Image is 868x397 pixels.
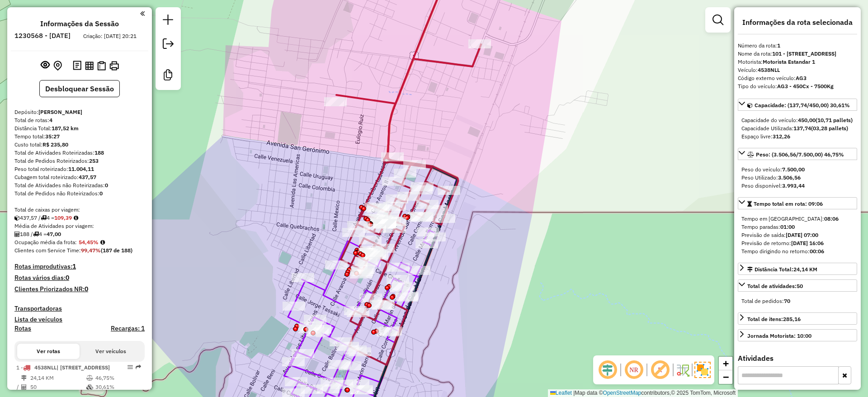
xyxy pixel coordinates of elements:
strong: 109,39 [54,214,72,221]
div: Número da rota: [738,42,857,50]
button: Visualizar relatório de Roteirização [83,59,95,71]
img: Exibir/Ocultar setores [694,362,711,378]
h4: Atividades [738,354,857,363]
strong: [PERSON_NAME] [38,109,82,115]
div: Distância Total: [14,124,145,132]
div: Capacidade do veículo: [741,116,854,124]
div: Peso total roteirizado: [14,165,145,173]
a: Jornada Motorista: 10:00 [738,329,857,341]
button: Centralizar mapa no depósito ou ponto de apoio [52,59,64,73]
div: Previsão de saída: [741,231,854,239]
td: 30,61% [95,383,141,392]
strong: 4 [49,117,52,123]
div: Tempo total em rota: 09:06 [738,211,857,259]
button: Ver rotas [17,344,80,359]
strong: 50 [797,283,803,289]
button: Visualizar Romaneio [95,59,108,72]
span: Exibir rótulo [649,359,671,381]
i: Cubagem total roteirizado [14,215,20,221]
strong: 11.004,11 [68,165,94,172]
img: Fluxo de ruas [675,363,690,377]
a: Nova sessão e pesquisa [159,11,177,31]
h4: Informações da Sessão [40,19,119,28]
em: Rota exportada [136,364,141,370]
div: Tipo do veículo: [738,82,857,90]
span: Ocultar deslocamento [597,359,618,381]
strong: 253 [89,157,99,164]
button: Logs desbloquear sessão [71,59,83,73]
div: Criação: [DATE] 20:21 [80,32,140,40]
h4: Rotas improdutivas: [14,263,145,270]
i: % de utilização da cubagem [86,384,93,390]
div: Espaço livre: [741,132,854,141]
div: Total de pedidos: [741,297,854,305]
div: Média de Atividades por viagem: [14,222,145,230]
i: Total de Atividades [21,384,27,390]
span: + [723,358,729,369]
i: Total de rotas [41,215,47,221]
a: Distância Total:24,14 KM [738,263,857,275]
h4: Clientes Priorizados NR: [14,285,145,293]
div: Total de caixas por viagem: [14,206,145,214]
div: Tempo dirigindo no retorno: [741,247,854,255]
strong: 3.506,56 [778,174,801,181]
div: Capacidade Utilizada: [741,124,854,132]
i: % de utilização do peso [86,375,93,381]
div: Distância Total: [747,265,817,274]
a: Clique aqui para minimizar o painel [140,8,145,19]
span: Clientes com Service Time: [14,247,81,254]
span: 1 - [16,364,110,371]
strong: AG3 [796,75,807,81]
div: Peso Utilizado: [741,174,854,182]
button: Imprimir Rotas [108,59,121,72]
span: − [723,371,729,383]
div: Map data © contributors,© 2025 TomTom, Microsoft [548,389,738,397]
strong: 4538NLL [758,66,780,73]
div: 437,57 / 4 = [14,214,145,222]
div: Jornada Motorista: 10:00 [747,332,811,340]
strong: 1 [72,262,76,270]
div: Tempo em [GEOGRAPHIC_DATA]: [741,215,854,223]
strong: (187 de 188) [101,247,132,254]
div: Total de Atividades não Roteirizadas: [14,181,145,189]
strong: 101 - [STREET_ADDRESS] [772,50,836,57]
div: Total de itens: [747,315,801,323]
strong: 00:06 [810,248,824,255]
span: 24,14 KM [793,266,817,273]
a: Criar modelo [159,66,177,86]
span: | [STREET_ADDRESS] [57,364,110,371]
div: Peso disponível: [741,182,854,190]
a: Rotas [14,325,31,332]
td: 50 [30,383,86,392]
div: Peso: (3.506,56/7.500,00) 46,75% [738,162,857,194]
a: OpenStreetMap [603,390,642,396]
a: Exportar sessão [159,35,177,55]
i: Total de rotas [33,232,39,237]
div: Nome da rota: [738,50,857,58]
strong: 437,57 [79,174,96,180]
div: Tempo paradas: [741,223,854,231]
h6: 1230568 - [DATE] [14,32,71,40]
a: Leaflet [550,390,572,396]
i: Distância Total [21,375,27,381]
div: Total de atividades:50 [738,293,857,309]
button: Ver veículos [80,344,142,359]
h4: Lista de veículos [14,316,145,323]
strong: 35:27 [45,133,60,140]
i: Meta Caixas/viagem: 186,20 Diferença: -76,81 [74,215,78,221]
a: Exibir filtros [709,11,727,29]
a: Zoom in [719,357,732,370]
strong: (10,71 pallets) [816,117,853,123]
div: Total de Pedidos não Roteirizados: [14,189,145,198]
a: Tempo total em rota: 09:06 [738,197,857,209]
strong: R$ 235,80 [42,141,68,148]
h4: Transportadoras [14,305,145,312]
strong: 7.500,00 [782,166,805,173]
span: Peso do veículo: [741,166,805,173]
strong: 0 [85,285,88,293]
div: Previsão de retorno: [741,239,854,247]
strong: 285,16 [783,316,801,322]
strong: 47,00 [47,231,61,237]
span: Ocupação média da frota: [14,239,77,246]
